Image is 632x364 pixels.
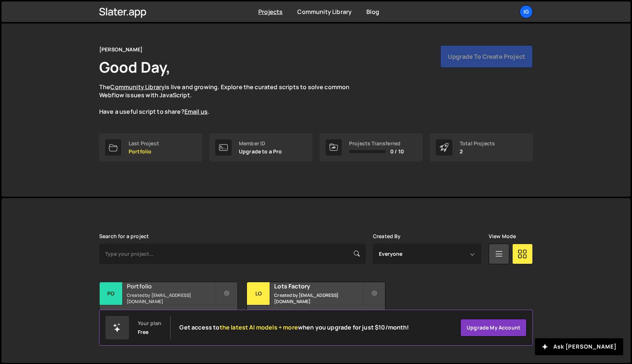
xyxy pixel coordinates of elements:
label: Created By [373,233,401,239]
a: Community Library [297,8,352,16]
a: Upgrade my account [460,319,527,336]
a: Email us [184,108,208,116]
a: Po Portfolio Created by [EMAIL_ADDRESS][DOMAIN_NAME] 12 pages, last updated by [DATE] [99,282,238,328]
p: Portfolio [129,149,159,154]
label: View Mode [489,233,516,239]
div: Po [100,282,123,305]
a: Ig [520,5,533,18]
button: Ask [PERSON_NAME] [535,338,623,355]
div: Last Project [129,141,159,146]
h2: Lots Factory [274,282,363,290]
a: Lo Lots Factory Created by [EMAIL_ADDRESS][DOMAIN_NAME] 11 pages, last updated by [DATE] [247,282,385,328]
div: Total Projects [460,141,495,146]
a: Last Project Portfolio [99,134,202,161]
h2: Portfolio [127,282,215,290]
input: Type your project... [99,244,366,264]
div: Lo [247,282,270,305]
div: 11 pages, last updated by [DATE] [247,305,385,327]
small: Created by [EMAIL_ADDRESS][DOMAIN_NAME] [274,292,363,305]
div: [PERSON_NAME] [99,45,143,54]
div: 12 pages, last updated by [DATE] [100,305,237,327]
div: Projects Transferred [349,141,404,146]
a: Projects [258,8,283,16]
small: Created by [EMAIL_ADDRESS][DOMAIN_NAME] [127,292,215,305]
label: Search for a project [99,233,149,239]
span: 0 / 10 [390,149,404,154]
a: Blog [366,8,379,16]
p: Upgrade to a Pro [239,149,282,154]
div: Your plan [138,320,161,326]
div: Free [138,329,149,335]
a: Community Library [110,83,165,91]
p: 2 [460,149,495,154]
h2: Get access to when you upgrade for just $10/month! [179,324,409,331]
span: the latest AI models + more [220,323,298,331]
h1: Good Day, [99,57,170,77]
p: The is live and growing. Explore the curated scripts to solve common Webflow issues with JavaScri... [99,83,364,116]
div: Member ID [239,141,282,146]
